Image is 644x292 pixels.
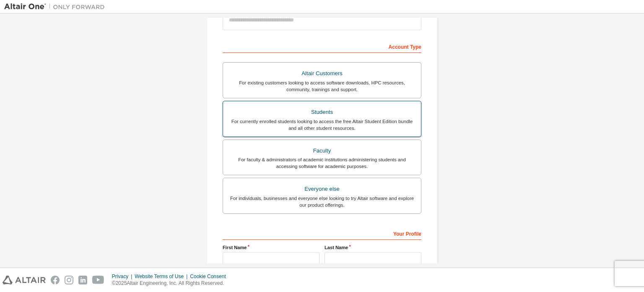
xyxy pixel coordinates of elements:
[228,79,416,93] div: For existing customers looking to access software downloads, HPC resources, community, trainings ...
[112,273,135,280] div: Privacy
[51,276,60,284] img: facebook.svg
[228,68,416,79] div: Altair Customers
[112,280,231,287] p: © 2025 Altair Engineering, Inc. All Rights Reserved.
[228,156,416,170] div: For faculty & administrators of academic institutions administering students and accessing softwa...
[228,195,416,208] div: For individuals, businesses and everyone else looking to try Altair software and explore our prod...
[228,106,416,118] div: Students
[223,39,421,53] div: Account Type
[4,3,109,11] img: Altair One
[228,118,416,132] div: For currently enrolled students looking to access the free Altair Student Edition bundle and all ...
[3,276,46,284] img: altair_logo.svg
[65,276,73,284] img: instagram.svg
[78,276,87,284] img: linkedin.svg
[135,273,190,280] div: Website Terms of Use
[223,244,319,251] label: First Name
[223,226,421,240] div: Your Profile
[228,145,416,157] div: Faculty
[190,273,231,280] div: Cookie Consent
[92,276,104,284] img: youtube.svg
[325,244,421,251] label: Last Name
[228,183,416,195] div: Everyone else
